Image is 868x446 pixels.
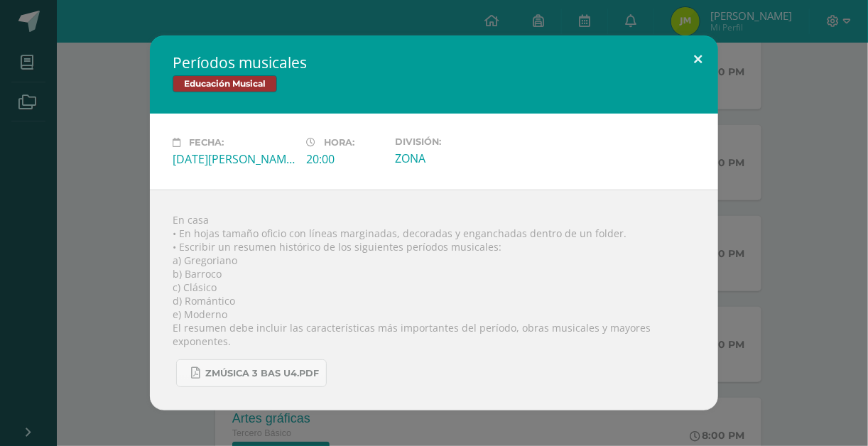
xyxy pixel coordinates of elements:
[395,151,517,166] div: ZONA
[173,151,295,167] div: [DATE][PERSON_NAME]
[173,75,277,92] span: Educación Musical
[324,137,354,148] span: Hora:
[189,137,224,148] span: Fecha:
[173,53,695,72] h2: Períodos musicales
[176,359,327,387] a: Zmúsica 3 Bas U4.pdf
[205,368,319,379] span: Zmúsica 3 Bas U4.pdf
[150,190,718,410] div: En casa • En hojas tamaño oficio con líneas marginadas, decoradas y enganchadas dentro de un fold...
[306,151,384,167] div: 20:00
[678,36,718,84] button: Close (Esc)
[395,136,517,147] label: División:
